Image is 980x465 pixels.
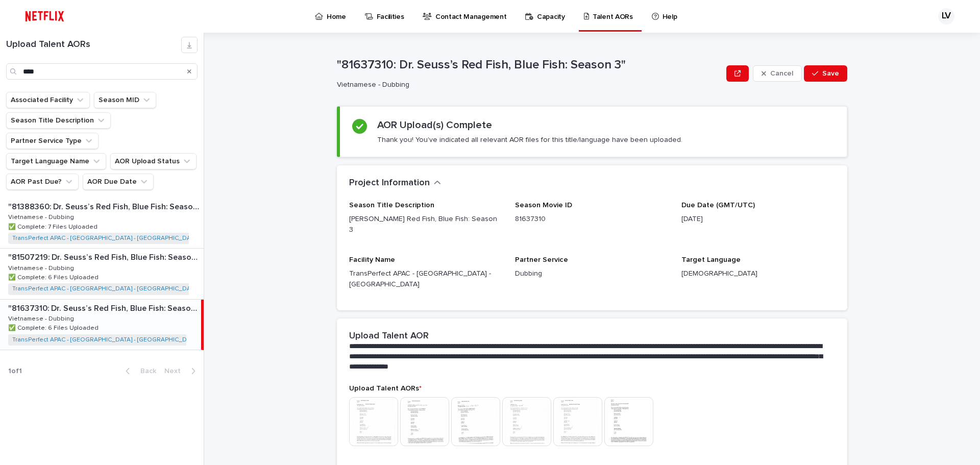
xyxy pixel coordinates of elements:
h2: Project Information [349,178,430,189]
p: Vietnamese - Dubbing [8,212,76,221]
p: [PERSON_NAME] Red Fish, Blue Fish: Season 3 [349,214,503,235]
span: Back [134,368,156,375]
p: Dubbing [515,268,669,279]
div: LV [938,8,954,25]
p: "81637310: Dr. Seuss’s Red Fish, Blue Fish: Season 3" [8,302,199,313]
p: "81637310: Dr. Seuss’s Red Fish, Blue Fish: Season 3" [337,58,722,72]
p: "81507219: Dr. Seuss’s Red Fish, Blue Fish: Season 2" [8,251,202,262]
p: Thank you! You've indicated all relevant AOR files for this title/language have been uploaded. [377,135,682,144]
p: ✅ Complete: 6 Files Uploaded [8,272,101,281]
a: TransPerfect APAC - [GEOGRAPHIC_DATA] - [GEOGRAPHIC_DATA] [12,285,199,292]
button: Target Language Name [6,153,106,169]
button: Partner Service Type [6,133,99,149]
button: Season Title Description [6,112,111,129]
img: ifQbXi3ZQGMSEF7WDB7W [20,6,69,27]
span: Target Language [681,256,741,263]
p: [DATE] [681,214,835,225]
h1: Upload Talent AORs [6,39,181,51]
p: "81388360: Dr. Seuss’s Red Fish, Blue Fish: Season 1" [8,200,202,212]
span: Upload Talent AORs [349,385,422,392]
p: [DEMOGRAPHIC_DATA] [681,268,835,279]
button: Project Information [349,178,441,189]
button: Season MID [94,92,156,108]
button: Next [160,366,204,376]
span: Save [822,70,839,77]
p: ✅ Complete: 6 Files Uploaded [8,323,101,332]
p: ✅ Complete: 7 Files Uploaded [8,222,100,231]
span: Season Movie ID [515,202,572,209]
span: Partner Service [515,256,568,263]
p: 81637310 [515,214,669,225]
h2: AOR Upload(s) Complete [377,119,492,131]
p: Vietnamese - Dubbing [8,313,76,323]
p: Vietnamese - Dubbing [8,263,76,272]
button: Back [117,366,160,376]
span: Facility Name [349,256,395,263]
button: AOR Past Due? [6,174,79,190]
button: Cancel [753,65,802,82]
button: AOR Due Date [83,174,154,190]
span: Next [164,368,187,375]
button: Associated Facility [6,92,90,108]
a: TransPerfect APAC - [GEOGRAPHIC_DATA] - [GEOGRAPHIC_DATA] [12,336,199,344]
span: Due Date (GMT/UTC) [681,202,755,209]
h2: Upload Talent AOR [349,331,429,342]
span: Season Title Description [349,202,434,209]
span: Cancel [770,70,793,77]
a: TransPerfect APAC - [GEOGRAPHIC_DATA] - [GEOGRAPHIC_DATA] [12,235,199,242]
button: Save [804,65,847,82]
button: AOR Upload Status [110,153,197,169]
p: TransPerfect APAC - [GEOGRAPHIC_DATA] - [GEOGRAPHIC_DATA] [349,268,503,290]
p: Vietnamese - Dubbing [337,81,718,89]
input: Search [6,63,198,80]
